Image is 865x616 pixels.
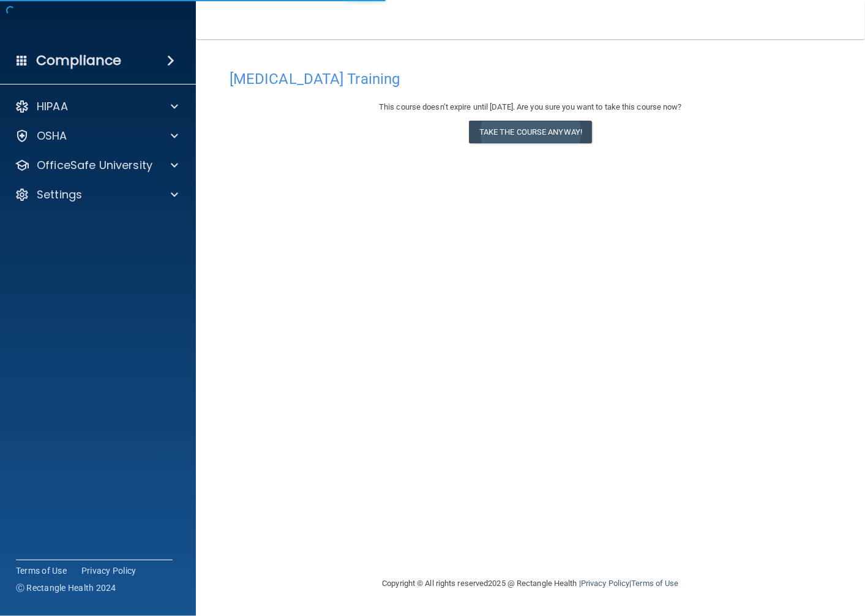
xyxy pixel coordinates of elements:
[16,582,116,594] span: Ⓒ Rectangle Health 2024
[230,71,831,87] h4: [MEDICAL_DATA] Training
[36,52,121,69] h4: Compliance
[16,565,67,577] a: Terms of Use
[37,187,82,202] p: Settings
[15,129,178,143] a: OSHA
[631,579,678,588] a: Terms of Use
[581,579,629,588] a: Privacy Policy
[15,99,178,114] a: HIPAA
[230,100,831,115] div: This course doesn’t expire until [DATE]. Are you sure you want to take this course now?
[15,158,178,173] a: OfficeSafe University
[15,13,181,37] img: PMB logo
[15,187,178,202] a: Settings
[307,564,754,603] div: Copyright © All rights reserved 2025 @ Rectangle Health | |
[469,121,592,143] button: Take the course anyway!
[37,99,68,114] p: HIPAA
[37,158,152,173] p: OfficeSafe University
[81,565,137,577] a: Privacy Policy
[37,129,67,143] p: OSHA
